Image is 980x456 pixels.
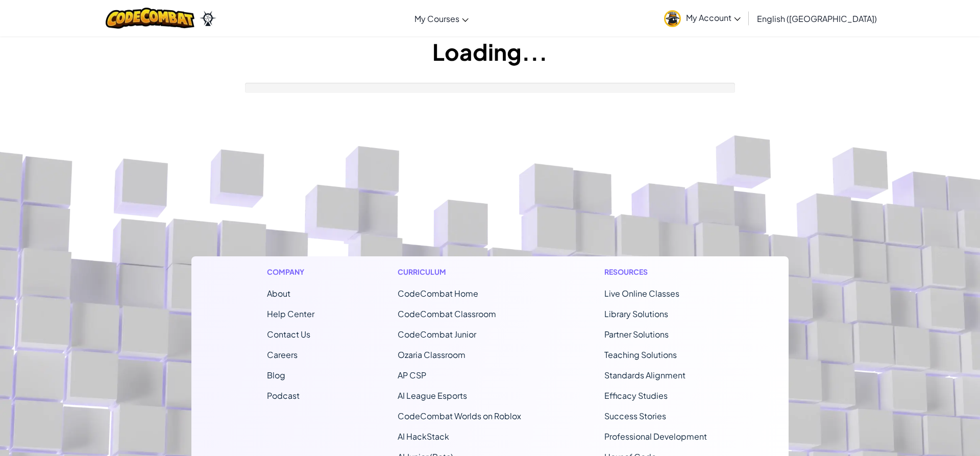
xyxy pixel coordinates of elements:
a: Library Solutions [604,308,668,319]
a: AI HackStack [398,431,449,442]
a: CodeCombat Worlds on Roblox [398,411,521,421]
a: My Account [659,2,746,34]
h1: Company [267,267,314,277]
a: English ([GEOGRAPHIC_DATA]) [752,5,882,32]
a: Efficacy Studies [604,390,668,401]
span: CodeCombat Home [398,288,478,299]
span: My Courses [414,13,459,24]
a: Professional Development [604,431,707,442]
span: My Account [686,12,741,23]
a: Careers [267,349,298,360]
a: About [267,288,290,299]
a: Help Center [267,308,314,319]
a: My Courses [409,5,474,32]
a: CodeCombat Classroom [398,308,496,319]
a: Standards Alignment [604,370,685,380]
a: Teaching Solutions [604,349,677,360]
h1: Resources [604,267,713,277]
span: English ([GEOGRAPHIC_DATA]) [757,13,877,24]
a: Live Online Classes [604,288,679,299]
a: Partner Solutions [604,329,669,340]
a: Ozaria Classroom [398,349,465,360]
span: Contact Us [267,329,310,340]
a: Success Stories [604,411,666,421]
a: AI League Esports [398,390,467,401]
img: CodeCombat logo [106,8,195,29]
a: Podcast [267,390,300,401]
h1: Curriculum [398,267,521,277]
img: Ozaria [200,11,216,26]
a: Blog [267,370,285,380]
img: avatar [664,10,681,27]
a: CodeCombat Junior [398,329,476,340]
a: AP CSP [398,370,426,380]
